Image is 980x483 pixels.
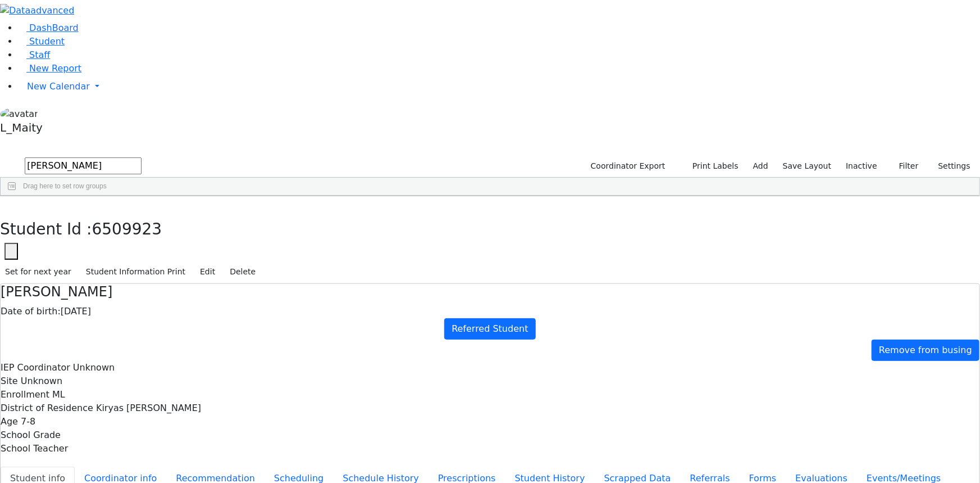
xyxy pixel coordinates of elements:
[27,81,90,92] span: New Calendar
[29,36,65,47] span: Student
[584,157,671,175] button: Coordinator Export
[885,157,924,175] button: Filter
[18,22,79,33] a: DashBoard
[778,157,836,175] button: Save Layout
[1,305,979,318] div: [DATE]
[924,157,976,175] button: Settings
[92,220,162,238] span: 6509923
[841,157,882,175] label: Inactive
[1,401,93,415] label: District of Residence
[25,157,142,174] input: Search
[225,263,261,281] button: Delete
[18,63,81,74] a: New Report
[21,376,62,386] span: Unknown
[52,389,65,400] span: ML
[1,388,49,401] label: Enrollment
[1,361,70,374] label: IEP Coordinator
[1,374,18,388] label: Site
[748,157,773,175] a: Add
[1,284,979,300] h4: [PERSON_NAME]
[1,305,61,318] label: Date of birth:
[96,403,201,413] span: Kiryas [PERSON_NAME]
[29,22,79,33] span: DashBoard
[81,263,190,281] button: Student Information Print
[444,318,535,340] a: Referred Student
[879,345,972,355] span: Remove from busing
[1,415,18,428] label: Age
[23,182,107,190] span: Drag here to set row groups
[73,362,115,373] span: Unknown
[872,340,979,361] a: Remove from busing
[18,36,65,47] a: Student
[680,157,744,175] button: Print Labels
[18,75,980,98] a: New Calendar
[29,49,50,60] span: Staff
[1,428,61,442] label: School Grade
[195,263,220,281] button: Edit
[29,63,81,74] span: New Report
[1,442,68,455] label: School Teacher
[21,416,35,427] span: 7-8
[18,49,50,60] a: Staff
